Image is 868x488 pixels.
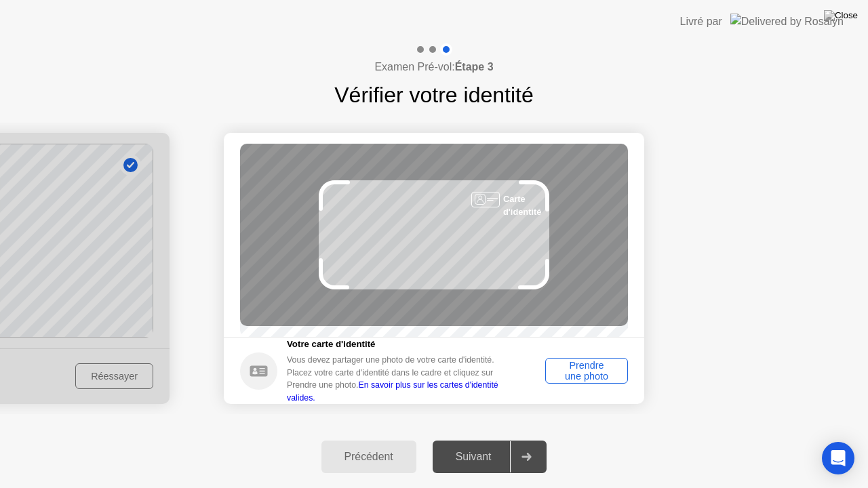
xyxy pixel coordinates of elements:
img: Close [824,10,858,21]
div: Précédent [325,451,412,463]
div: Prendre une photo [550,360,623,382]
div: Open Intercom Messenger [822,442,854,474]
h5: Votre carte d'identité [287,338,515,351]
b: Étape 3 [455,61,494,73]
h4: Examen Pré-vol: [374,59,493,75]
div: Livré par [680,14,722,30]
img: Delivered by Rosalyn [730,14,844,29]
h1: Vérifier votre identité [334,79,533,111]
div: Carte d'identité [503,192,549,218]
button: Suivant [433,441,547,473]
button: Prendre une photo [545,358,628,384]
button: Précédent [321,441,416,473]
div: Vous devez partager une photo de votre carte d'identité. Placez votre carte d'identité dans le ca... [287,354,515,404]
div: Suivant [437,451,511,463]
a: En savoir plus sur les cartes d'identité valides. [287,380,498,402]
